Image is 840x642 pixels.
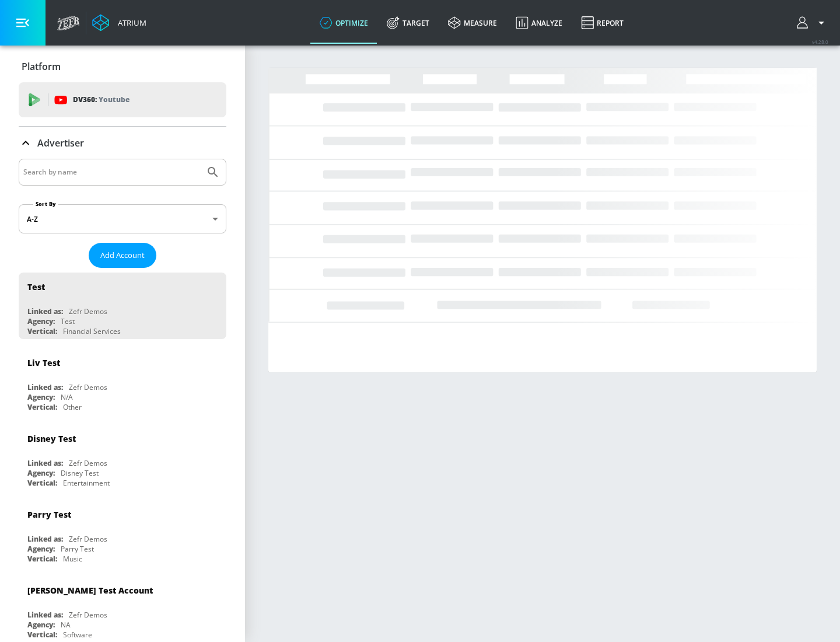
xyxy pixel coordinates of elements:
[27,534,63,544] div: Linked as:
[89,243,156,268] button: Add Account
[27,392,55,402] div: Agency:
[61,316,75,326] div: Test
[61,620,71,630] div: NA
[19,50,226,83] div: Platform
[61,544,94,554] div: Parry Test
[27,509,71,520] div: Parry Test
[27,620,55,630] div: Agency:
[69,382,107,392] div: Zefr Demos
[92,14,146,32] a: Atrium
[27,610,63,620] div: Linked as:
[113,18,146,28] div: Atrium
[19,500,226,567] div: Parry TestLinked as:Zefr DemosAgency:Parry TestVertical:Music
[100,249,145,262] span: Add Account
[19,424,226,491] div: Disney TestLinked as:Zefr DemosAgency:Disney TestVertical:Entertainment
[33,200,58,208] label: Sort By
[69,610,107,620] div: Zefr Demos
[19,82,226,117] div: DV360: Youtube
[61,392,73,402] div: N/A
[27,316,55,326] div: Agency:
[19,348,226,415] div: Liv TestLinked as:Zefr DemosAgency:N/AVertical:Other
[27,468,55,478] div: Agency:
[63,554,82,564] div: Music
[27,433,76,444] div: Disney Test
[27,281,45,292] div: Test
[69,534,107,544] div: Zefr Demos
[99,93,129,106] p: Youtube
[310,2,377,44] a: optimize
[63,478,110,488] div: Entertainment
[73,93,129,106] p: DV360:
[27,306,63,316] div: Linked as:
[27,326,57,336] div: Vertical:
[19,127,226,159] div: Advertiser
[812,39,828,45] span: v 4.28.0
[63,402,82,412] div: Other
[37,137,84,149] p: Advertiser
[69,458,107,468] div: Zefr Demos
[27,357,60,368] div: Liv Test
[19,273,226,339] div: TestLinked as:Zefr DemosAgency:TestVertical:Financial Services
[27,544,55,554] div: Agency:
[27,630,57,640] div: Vertical:
[572,2,633,44] a: Report
[439,2,506,44] a: measure
[27,402,57,412] div: Vertical:
[27,585,153,596] div: [PERSON_NAME] Test Account
[61,468,99,478] div: Disney Test
[27,382,63,392] div: Linked as:
[27,478,57,488] div: Vertical:
[63,326,121,336] div: Financial Services
[19,204,226,233] div: A-Z
[22,60,61,73] p: Platform
[377,2,439,44] a: Target
[506,2,572,44] a: Analyze
[23,165,200,180] input: Search by name
[69,306,107,316] div: Zefr Demos
[27,458,63,468] div: Linked as:
[27,554,57,564] div: Vertical:
[63,630,92,640] div: Software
